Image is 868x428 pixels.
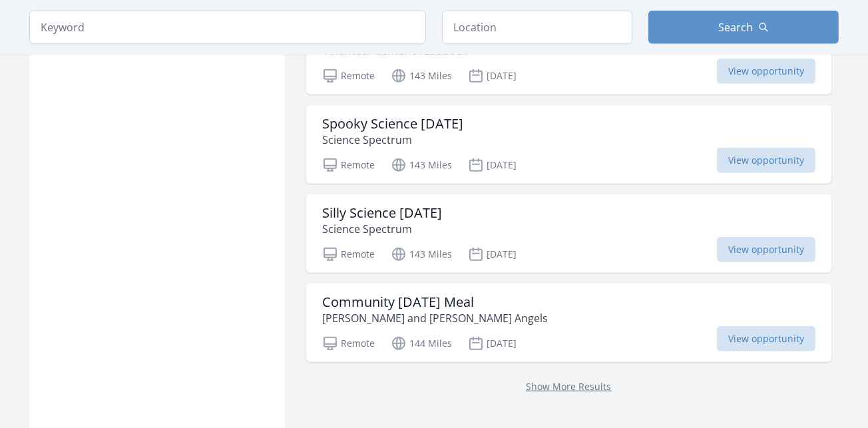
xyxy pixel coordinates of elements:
[717,237,815,262] span: View opportunity
[717,59,815,84] span: View opportunity
[442,11,632,44] input: Location
[29,11,426,44] input: Keyword
[322,116,463,132] h3: Spooky Science [DATE]
[322,310,548,326] p: [PERSON_NAME] and [PERSON_NAME] Angels
[391,68,452,84] p: 143 Miles
[648,11,839,44] button: Search
[717,326,815,351] span: View opportunity
[391,157,452,173] p: 143 Miles
[717,148,815,173] span: View opportunity
[322,335,375,351] p: Remote
[322,294,548,310] h3: Community [DATE] Meal
[468,335,517,351] p: [DATE]
[468,157,517,173] p: [DATE]
[718,19,753,35] span: Search
[322,246,375,262] p: Remote
[391,335,452,351] p: 144 Miles
[391,246,452,262] p: 143 Miles
[306,16,831,95] a: Family [DATE]! Volunteer Center of Lubbock Remote 143 Miles [DATE] View opportunity
[468,246,517,262] p: [DATE]
[322,68,375,84] p: Remote
[322,157,375,173] p: Remote
[322,205,442,221] h3: Silly Science [DATE]
[306,194,831,273] a: Silly Science [DATE] Science Spectrum Remote 143 Miles [DATE] View opportunity
[322,221,442,237] p: Science Spectrum
[306,284,831,362] a: Community [DATE] Meal [PERSON_NAME] and [PERSON_NAME] Angels Remote 144 Miles [DATE] View opportu...
[527,380,612,393] a: Show More Results
[322,132,463,148] p: Science Spectrum
[468,68,517,84] p: [DATE]
[306,105,831,184] a: Spooky Science [DATE] Science Spectrum Remote 143 Miles [DATE] View opportunity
